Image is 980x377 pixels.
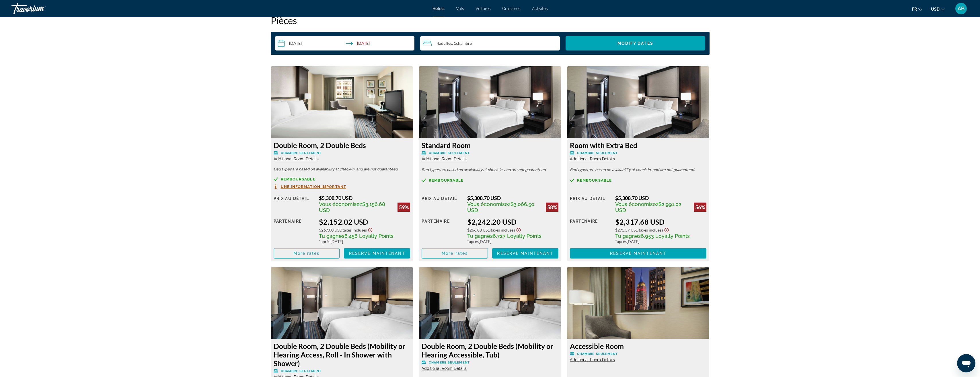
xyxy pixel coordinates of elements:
div: $2,242.20 USD [467,217,558,226]
span: $3,156.68 USD [319,201,385,213]
div: $2,317.68 USD [615,217,706,226]
button: User Menu [954,3,969,15]
div: Partenaire [570,217,611,244]
p: Bed types are based on availability at check-in, and are not guaranteed. [422,168,558,172]
span: Chambre seulement [577,151,618,155]
div: 58% [546,203,558,212]
div: Prix au détail [570,195,611,213]
span: Tu gagnes [467,233,493,239]
a: Remboursable [422,178,558,182]
a: Croisières [502,6,521,11]
span: Additional Room Details [422,157,467,161]
span: Reserve maintenant [349,251,405,256]
span: $266.83 USD [467,228,491,232]
a: Hôtels [432,6,445,11]
button: Reserve maintenant [344,248,410,259]
span: Chambre [456,41,472,46]
span: après [321,239,330,244]
span: 4 [437,41,452,46]
span: More rates [293,251,319,256]
span: Chambre seulement [281,369,322,373]
div: * [DATE] [615,239,706,244]
a: Voitures [476,6,491,11]
button: Select check in and out date [275,36,415,50]
span: Tu gagnes [615,233,641,239]
img: Double Room, 2 Double Beds [271,66,413,138]
span: 6,456 Loyalty Points [344,233,393,239]
button: Une information important [274,184,346,189]
span: Additional Room Details [570,357,615,362]
div: Prix au détail [422,195,463,213]
div: $5,308.70 USD [467,195,558,201]
button: Show Taxes and Fees disclaimer [515,226,522,233]
iframe: Bouton de lancement de la fenêtre de messagerie [957,354,975,372]
p: Bed types are based on availability at check-in, and are not guaranteed. [570,168,707,172]
h3: Room with Extra Bed [570,141,707,149]
button: Change currency [931,5,945,13]
a: Activités [532,6,548,11]
span: More rates [442,251,468,256]
div: $5,308.70 USD [319,195,410,201]
span: $2,991.02 USD [615,201,681,213]
button: Show Taxes and Fees disclaimer [663,226,670,233]
h3: Standard Room [422,141,558,149]
span: AB [958,6,965,11]
div: Partenaire [274,217,315,244]
span: Taxes incluses [639,228,663,232]
img: Double Room, 2 Double Beds (Mobility or Hearing Access, Roll - In Shower with Shower) [271,267,413,339]
span: Adultes [439,41,452,46]
img: Standard Room [419,66,561,138]
div: 56% [694,203,706,212]
span: Chambre seulement [429,361,470,364]
span: Remboursable [429,178,463,182]
span: Additional Room Details [570,157,615,161]
a: Remboursable [274,177,410,181]
span: Taxes incluses [342,228,367,232]
div: * [DATE] [319,239,410,244]
span: Remboursable [577,178,612,182]
span: 6,953 Loyalty Points [641,233,690,239]
button: Change language [912,5,922,13]
img: Room with Extra Bed [567,66,710,138]
span: Chambre seulement [577,352,618,356]
a: Vols [456,6,464,11]
h3: Double Room, 2 Double Beds [274,141,410,149]
a: Travorium [11,1,69,16]
h3: Accessible Room [570,342,707,350]
button: Reserve maintenant [570,248,707,259]
span: fr [912,7,917,11]
h2: Pièces [271,15,710,26]
span: Vous économisez [319,201,362,207]
span: Remboursable [281,177,315,181]
span: Reserve maintenant [610,251,666,256]
button: Travelers: 4 adults, 0 children [420,36,560,50]
span: après [469,239,479,244]
span: Chambre seulement [429,151,470,155]
div: * [DATE] [467,239,558,244]
a: Remboursable [570,178,707,182]
div: 59% [398,203,410,212]
img: Double Room, 2 Double Beds (Mobility or Hearing Accessible, Tub) [419,267,561,339]
span: $3,066.50 USD [467,201,534,213]
div: Partenaire [422,217,463,244]
button: More rates [274,248,340,259]
span: Vous économisez [615,201,658,207]
p: Bed types are based on availability at check-in, and are not guaranteed. [274,167,410,171]
span: Tu gagnes [319,233,344,239]
div: Search widget [275,36,705,50]
span: Une information important [281,185,346,188]
span: Additional Room Details [422,366,467,371]
button: Modify Dates [566,36,705,50]
div: Prix au détail [274,195,315,213]
span: 6,727 Loyalty Points [493,233,541,239]
span: après [617,239,627,244]
span: Vous économisez [467,201,511,207]
span: , 1 [452,41,472,46]
button: Show Taxes and Fees disclaimer [367,226,374,233]
span: Additional Room Details [274,157,319,161]
div: $2,152.02 USD [319,217,410,226]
